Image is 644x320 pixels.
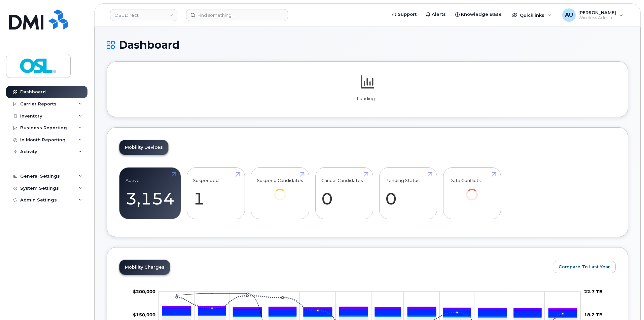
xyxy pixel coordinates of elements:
a: Data Conflicts [449,171,495,210]
a: Mobility Charges [119,260,170,275]
span: Compare To Last Year [559,264,610,270]
g: $0 [133,289,155,294]
a: Suspended 1 [193,171,239,216]
a: Mobility Devices [119,140,168,155]
g: GST [163,315,577,318]
tspan: 18.2 TB [584,312,603,317]
tspan: $150,000 [133,312,155,317]
button: Compare To Last Year [553,261,616,273]
a: Suspend Candidates [257,171,303,210]
tspan: 22.7 TB [584,289,603,294]
p: Loading... [119,96,616,102]
tspan: $200,000 [133,289,155,294]
g: PST [163,308,577,311]
a: Cancel Candidates 0 [321,171,367,216]
h1: Dashboard [107,39,628,51]
a: Pending Status 0 [385,171,431,216]
g: $0 [133,312,155,317]
a: Active 3,154 [126,171,175,216]
g: QST [163,306,577,310]
g: HST [163,309,577,317]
